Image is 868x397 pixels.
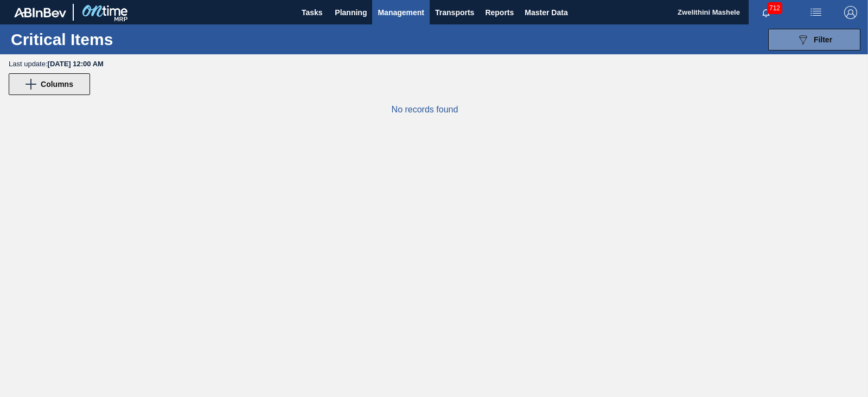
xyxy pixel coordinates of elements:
button: Filter [768,29,860,51]
span: Tasks [300,6,324,19]
img: Logout [844,6,857,19]
img: TNhmsLtSVTkK8tSr43FrP2fwEKptu5GPRR3wAAAABJRU5ErkJggg== [14,8,66,17]
span: Master Data [525,6,567,19]
span: Filter [814,35,832,44]
span: Transports [435,6,474,19]
img: add-icon [25,79,36,90]
span: Management [378,6,424,19]
span: 712 [767,2,782,14]
span: [DATE] 12:00 AM [48,60,104,68]
div: Last update : [9,60,868,68]
button: Notifications [749,5,783,20]
span: No records found [392,105,458,114]
span: Reports [485,6,514,19]
img: userActions [809,6,822,19]
button: add-iconColumns [9,73,90,95]
span: Planning [335,6,367,19]
span: Columns [41,80,73,89]
h1: Critical Items [11,33,146,46]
